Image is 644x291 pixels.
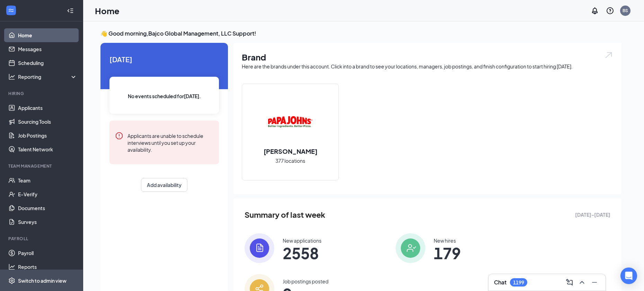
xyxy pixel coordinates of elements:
[18,277,67,284] div: Switch to admin view
[620,267,637,284] div: Open Intercom Messenger
[100,30,621,37] h3: 👋 Good morning, Bajco Global Management, LLC Support !
[576,277,588,288] button: ChevronUp
[18,246,77,260] a: Payroll
[18,215,77,229] a: Surveys
[18,101,77,115] a: Applicants
[8,91,76,96] div: Hiring
[18,142,77,156] a: Talent Network
[115,132,123,140] svg: Error
[604,51,613,59] img: open.6027fd2a22e1237b5b06.svg
[245,209,325,221] span: Summary of last week
[18,56,77,70] a: Scheduling
[95,5,120,17] h1: Home
[18,73,78,80] div: Reporting
[8,73,15,80] svg: Analysis
[18,173,77,187] a: Team
[589,277,600,288] button: Minimize
[8,163,76,169] div: Team Management
[590,278,599,287] svg: Minimize
[268,100,312,144] img: Papa Johns
[242,63,613,70] div: Here are the brands under this account. Click into a brand to see your locations, managers, job p...
[18,28,77,42] a: Home
[434,237,461,244] div: New hires
[141,178,187,192] button: Add availability
[578,278,586,287] svg: ChevronUp
[109,54,219,65] span: [DATE]
[575,211,610,218] span: [DATE] - [DATE]
[275,157,305,165] span: 377 locations
[128,92,201,100] span: No events scheduled for [DATE] .
[565,278,574,287] svg: ComposeMessage
[257,147,324,156] h2: [PERSON_NAME]
[283,247,321,259] span: 2558
[67,7,74,14] svg: Collapse
[623,8,628,13] div: BS
[396,233,425,263] img: icon
[494,279,506,286] h3: Chat
[434,247,461,259] span: 179
[8,7,15,14] svg: WorkstreamLogo
[245,233,274,263] img: icon
[513,280,524,285] div: 1199
[18,42,77,56] a: Messages
[606,7,614,15] svg: QuestionInfo
[8,277,15,284] svg: Settings
[18,115,77,129] a: Sourcing Tools
[18,187,77,201] a: E-Verify
[127,132,213,153] div: Applicants are unable to schedule interviews until you set up your availability.
[242,51,613,63] h1: Brand
[8,236,76,242] div: Payroll
[18,260,77,274] a: Reports
[591,7,599,15] svg: Notifications
[18,201,77,215] a: Documents
[564,277,575,288] button: ComposeMessage
[283,278,328,285] div: Job postings posted
[18,129,77,142] a: Job Postings
[283,237,321,244] div: New applications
